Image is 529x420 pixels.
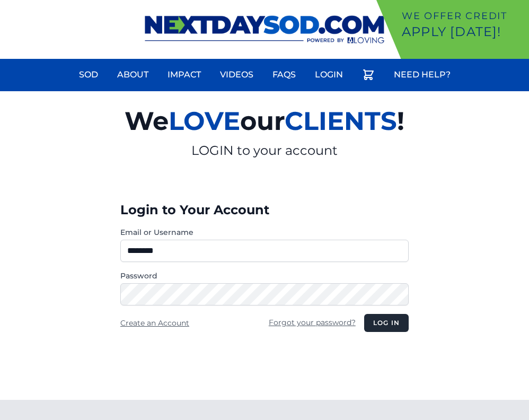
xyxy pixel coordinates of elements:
a: FAQs [266,62,302,87]
a: Forgot your password? [269,318,356,327]
button: Log in [364,314,409,332]
a: Sod [73,62,104,87]
p: We offer Credit [402,8,525,23]
a: Create an Account [120,318,189,328]
a: Impact [161,62,207,87]
a: Need Help? [387,62,457,87]
span: CLIENTS [285,106,397,136]
p: Apply [DATE]! [402,23,525,40]
span: LOVE [169,106,240,136]
label: Email or Username [120,227,409,238]
label: Password [120,270,409,281]
a: About [111,62,155,87]
a: Videos [214,62,260,87]
p: LOGIN to your account [8,142,521,159]
h3: Login to Your Account [120,202,409,218]
h2: We our ! [8,100,521,142]
a: Login [308,62,349,87]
